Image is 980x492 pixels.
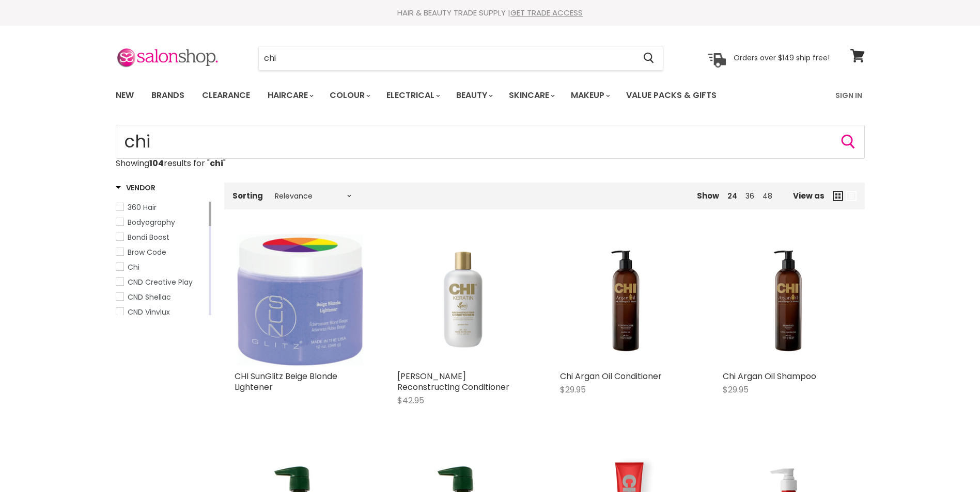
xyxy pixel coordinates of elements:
span: 360 Hair [128,202,157,212]
span: Brow Code [128,247,166,257]
input: Search [116,125,865,159]
a: Chi Argan Oil Shampoo [723,370,816,382]
form: Product [116,125,865,159]
a: 48 [763,191,772,201]
a: Chi Argan Oil Conditioner [560,234,692,366]
span: $29.95 [560,384,586,396]
button: Search [635,46,663,70]
span: CND Creative Play [128,277,193,287]
a: New [108,85,142,106]
a: Makeup [563,85,616,106]
a: 36 [745,191,754,201]
a: [PERSON_NAME] Reconstructing Conditioner [397,370,509,393]
span: CND Vinylux [128,307,170,317]
span: Bondi Boost [128,232,169,242]
a: 24 [727,191,737,201]
a: CHI SunGlitz Beige Blonde Lightener [235,234,366,366]
h3: Vendor [116,183,155,193]
a: Brow Code [116,247,207,258]
span: Bodyography [128,217,175,227]
a: Brands [144,85,192,106]
span: CND Shellac [128,292,171,302]
span: $29.95 [723,384,749,396]
span: Chi [128,262,139,272]
span: View as [793,191,825,200]
a: 360 Hair [116,202,207,213]
form: Product [258,46,663,71]
a: Value Packs & Gifts [618,85,724,106]
a: CND Creative Play [116,276,207,288]
a: CHI Keratin Reconstructing Conditioner [397,234,529,366]
span: $42.95 [397,395,424,406]
a: Clearance [194,85,258,106]
a: Bondi Boost [116,232,207,243]
p: Showing results for " " [116,159,865,168]
a: CND Vinylux [116,306,207,318]
label: Sorting [232,191,263,200]
button: Search [840,134,857,150]
a: Chi Argan Oil Shampoo [723,234,854,366]
a: Chi Argan Oil Conditioner [560,370,662,382]
a: Chi [116,261,207,273]
p: Orders over $149 ship free! [734,53,830,62]
a: Sign In [829,85,868,106]
ul: Main menu [108,80,777,110]
a: Bodyography [116,217,207,228]
nav: Main [103,80,878,110]
a: Electrical [379,85,446,106]
strong: 104 [149,157,164,169]
a: CHI SunGlitz Beige Blonde Lightener [235,370,337,393]
strong: chi [210,157,223,169]
div: HAIR & BEAUTY TRADE SUPPLY | [103,8,878,18]
a: Beauty [448,85,499,106]
span: Show [697,190,719,201]
a: GET TRADE ACCESS [510,7,583,18]
input: Search [259,46,635,70]
a: Colour [322,85,377,106]
a: Skincare [501,85,561,106]
a: CND Shellac [116,291,207,303]
a: Haircare [260,85,320,106]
